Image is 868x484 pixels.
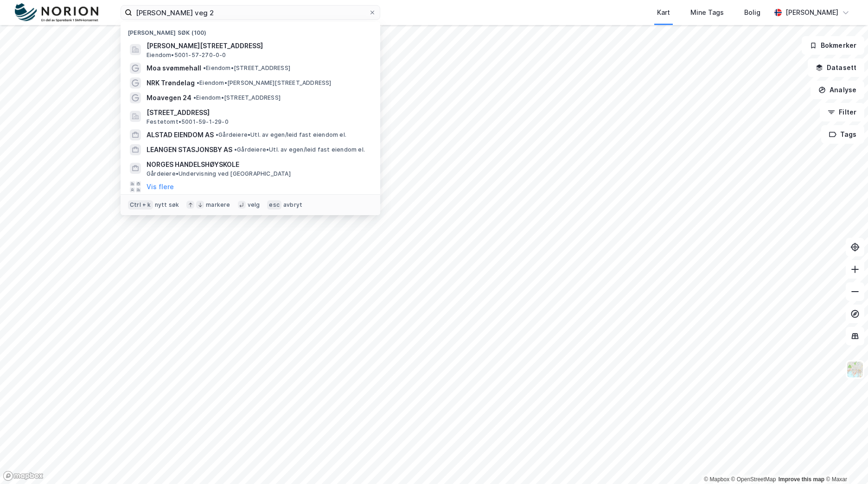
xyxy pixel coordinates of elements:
[216,131,218,138] span: •
[197,79,199,86] span: •
[147,40,369,51] span: [PERSON_NAME][STREET_ADDRESS]
[690,7,724,18] div: Mine Tags
[248,201,260,209] div: velg
[147,159,369,170] span: NORGES HANDELSHØYSKOLE
[657,7,670,18] div: Kart
[147,92,191,103] span: Moavegen 24
[147,129,214,140] span: ALSTAD EIENDOM AS
[203,64,206,71] span: •
[203,64,290,72] span: Eiendom • [STREET_ADDRESS]
[206,201,230,209] div: markere
[15,3,98,22] img: norion-logo.80e7a08dc31c2e691866.png
[822,439,868,484] div: Kontrollprogram for chat
[132,6,369,19] input: Søk på adresse, matrikkel, gårdeiere, leietakere eller personer
[785,7,838,18] div: [PERSON_NAME]
[779,476,824,483] a: Improve this map
[121,22,380,38] div: [PERSON_NAME] søk (100)
[820,103,864,121] button: Filter
[731,476,776,483] a: OpenStreetMap
[147,51,226,59] span: Eiendom • 5001-57-270-0-0
[846,361,864,378] img: Z
[147,181,174,192] button: Vis flere
[822,439,868,484] iframe: Chat Widget
[128,200,153,210] div: Ctrl + k
[155,201,179,209] div: nytt søk
[808,58,864,77] button: Datasett
[147,144,232,155] span: LEANGEN STASJONSBY AS
[234,146,237,153] span: •
[234,146,365,153] span: Gårdeiere • Utl. av egen/leid fast eiendom el.
[267,200,281,210] div: esc
[147,118,229,126] span: Festetomt • 5001-59-1-29-0
[283,201,302,209] div: avbryt
[704,476,729,483] a: Mapbox
[147,170,291,178] span: Gårdeiere • Undervisning ved [GEOGRAPHIC_DATA]
[3,471,44,481] a: Mapbox homepage
[193,94,281,102] span: Eiendom • [STREET_ADDRESS]
[811,81,864,99] button: Analyse
[147,63,201,74] span: Moa svømmehall
[147,107,369,118] span: [STREET_ADDRESS]
[216,131,346,139] span: Gårdeiere • Utl. av egen/leid fast eiendom el.
[821,125,864,144] button: Tags
[744,7,760,18] div: Bolig
[193,94,196,101] span: •
[197,79,332,87] span: Eiendom • [PERSON_NAME][STREET_ADDRESS]
[802,36,864,55] button: Bokmerker
[147,77,195,89] span: NRK Trøndelag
